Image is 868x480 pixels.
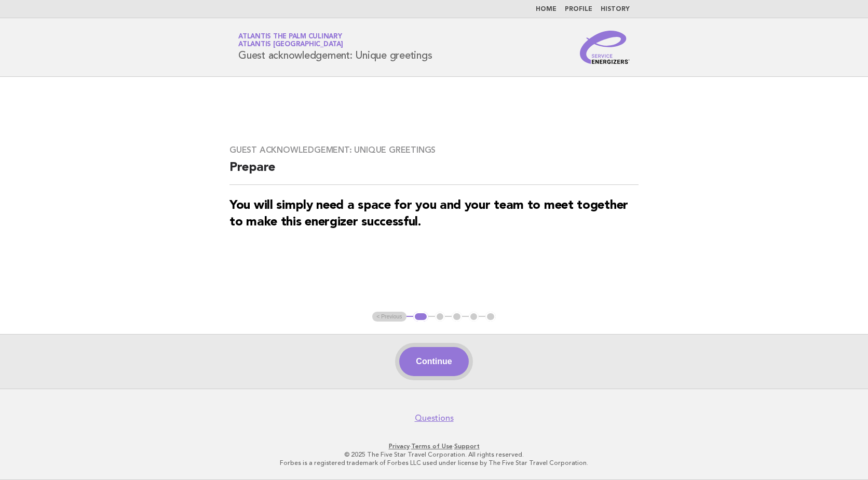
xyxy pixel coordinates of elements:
a: Privacy [389,443,410,450]
span: Atlantis [GEOGRAPHIC_DATA] [238,42,343,48]
p: © 2025 The Five Star Travel Corporation. All rights reserved. [116,450,752,459]
img: Service Energizers [580,31,630,64]
a: Atlantis The Palm CulinaryAtlantis [GEOGRAPHIC_DATA] [238,33,343,48]
a: Profile [565,6,592,12]
button: Continue [399,347,468,376]
p: · · [116,442,752,450]
a: Questions [415,413,454,423]
a: History [601,6,630,12]
h2: Prepare [229,159,639,185]
p: Forbes is a registered trademark of Forbes LLC used under license by The Five Star Travel Corpora... [116,459,752,467]
h1: Guest acknowledgement: Unique greetings [238,34,432,61]
button: 1 [413,312,428,322]
a: Home [536,6,557,12]
a: Support [454,443,480,450]
strong: You will simply need a space for you and your team to meet together to make this energizer succes... [229,199,628,229]
a: Terms of Use [411,443,453,450]
h3: Guest acknowledgement: Unique greetings [229,145,639,155]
